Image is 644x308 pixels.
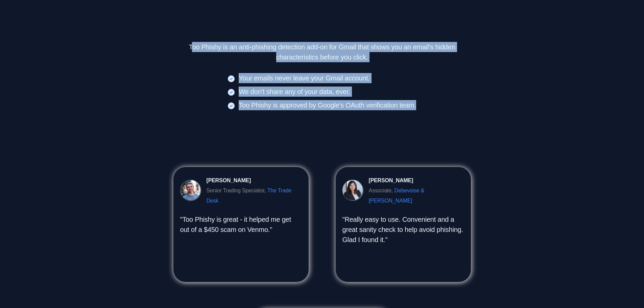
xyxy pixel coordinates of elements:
span: Your emails never leave your Gmail account. [228,73,370,83]
a: The Trade Desk [207,188,291,204]
div: [PERSON_NAME] [369,175,413,186]
p: "Really easy to use. Convenient and a great sanity check to help avoid phishing. Glad I found it." [342,214,464,245]
span: We don't share any of your data, ever. [228,87,350,97]
div: Associate, [369,186,464,206]
a: Debevoise & [PERSON_NAME] [369,188,425,204]
div: [PERSON_NAME] [207,175,251,186]
span: Too Phishy is approved by Google's OAuth verification team. [228,100,416,110]
div: Senior Trading Specialist, [207,186,302,206]
p: "Too Phishy is great - it helped me get out of a $450 scam on Venmo." [180,214,302,235]
p: Too Phishy is an anti-phishing detection add-on for Gmail that shows you an email’s hidden charac... [171,42,474,62]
